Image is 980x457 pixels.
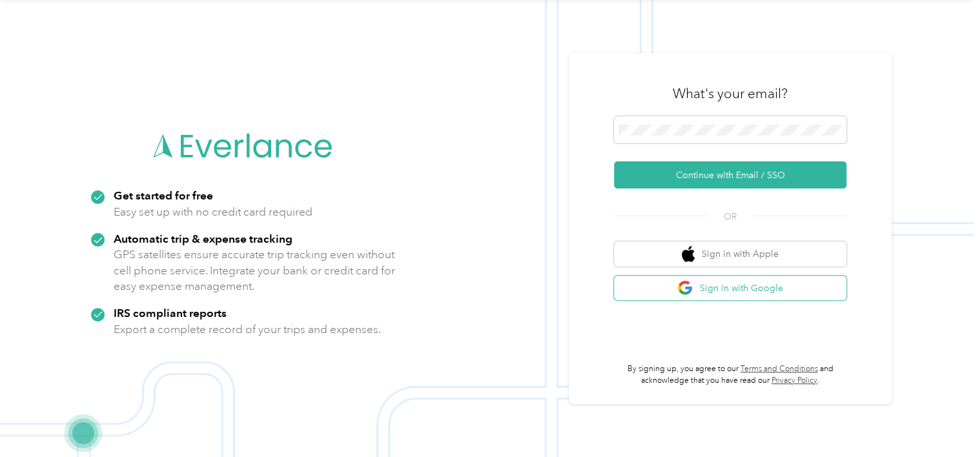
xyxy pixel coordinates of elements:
img: apple logo [682,246,695,262]
strong: Get started for free [114,188,213,202]
button: Continue with Email / SSO [614,161,846,188]
p: By signing up, you agree to our and acknowledge that you have read our . [614,363,846,386]
img: google logo [677,280,693,296]
button: apple logoSign in with Apple [614,241,846,267]
strong: IRS compliant reports [114,306,227,320]
span: OR [708,210,753,223]
p: Export a complete record of your trips and expenses. [114,321,381,338]
p: Easy set up with no credit card required [114,204,312,220]
a: Terms and Conditions [740,364,818,374]
button: google logoSign in with Google [614,276,846,301]
strong: Automatic trip & expense tracking [114,232,292,245]
h3: What's your email? [673,85,788,103]
p: GPS satellites ensure accurate trip tracking even without cell phone service. Integrate your bank... [114,247,396,294]
a: Privacy Policy [771,376,817,385]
